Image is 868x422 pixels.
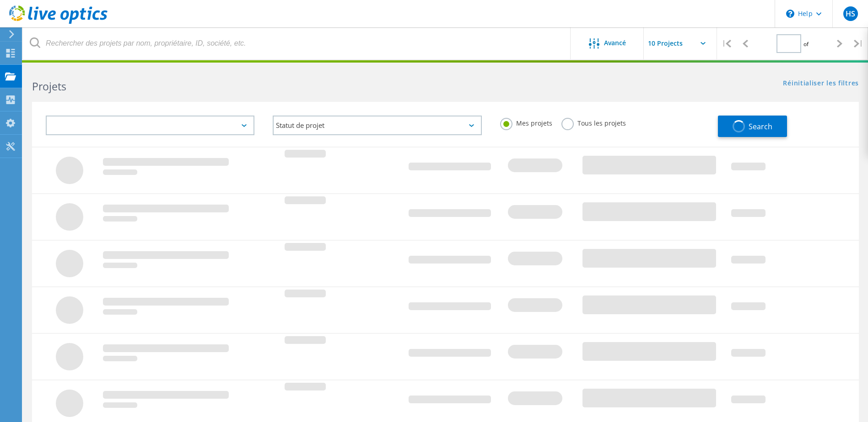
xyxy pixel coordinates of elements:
div: Statut de projet [273,116,481,135]
input: Rechercher des projets par nom, propriétaire, ID, société, etc. [23,27,571,59]
span: Search [749,121,772,132]
span: HS [846,10,855,17]
svg: \n [786,10,794,18]
label: Tous les projets [561,118,626,127]
a: Live Optics Dashboard [9,19,108,26]
a: Réinitialiser les filtres [783,80,859,88]
span: Avancé [604,40,626,46]
button: Search [718,116,787,137]
div: | [717,27,736,60]
div: | [849,27,868,60]
b: Projets [32,79,66,94]
span: of [803,40,809,48]
label: Mes projets [500,118,552,127]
